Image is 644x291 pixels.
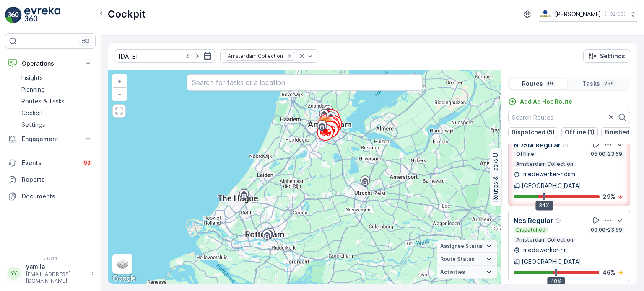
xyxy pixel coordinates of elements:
[22,192,92,201] p: Documents
[24,7,60,23] img: logo_light-DOdMpM7g.png
[22,135,79,143] p: Engagement
[563,142,569,148] div: Help Tooltip Icon
[225,52,284,60] div: Amsterdam Collection
[522,80,543,88] p: Routes
[555,217,562,224] div: Help Tooltip Icon
[18,119,96,131] a: Settings
[515,151,535,157] p: Offline
[113,75,126,88] a: Zoom In
[5,188,96,205] a: Documents
[113,88,126,100] a: Zoom Out
[440,256,474,263] span: Route Status
[590,227,623,233] p: 00:00-23:59
[21,97,65,106] p: Routes & Tasks
[555,10,601,18] p: [PERSON_NAME]
[539,7,637,22] button: [PERSON_NAME](+02:00)
[514,140,561,150] p: NDSM Regular
[508,111,630,124] input: Search Routes
[5,171,96,188] a: Reports
[601,127,643,137] button: Finished (3)
[7,267,21,280] div: YY
[84,160,91,166] p: 99
[22,159,77,167] p: Events
[22,175,92,184] p: Reports
[437,266,497,279] summary: Activities
[18,84,96,95] a: Planning
[512,128,555,136] p: Dispatched (5)
[21,109,43,117] p: Cockpit
[522,258,581,266] p: [GEOGRAPHIC_DATA]
[546,80,554,87] p: 19
[515,237,574,243] p: Amsterdam Collection
[110,273,138,284] img: Google
[603,193,615,201] p: 29 %
[522,182,581,190] p: [GEOGRAPHIC_DATA]
[437,240,497,253] summary: Assignee Status
[115,49,215,63] input: dd/mm/yyyy
[440,243,483,250] span: Assignee Status
[317,116,334,132] div: 255
[514,216,553,226] p: Nes Regular
[5,131,96,147] button: Engagement
[520,98,572,106] p: Add Ad Hoc Route
[508,98,572,106] a: Add Ad Hoc Route
[437,253,497,266] summary: Route Status
[113,255,132,273] a: Layers
[108,8,146,21] p: Cockpit
[18,107,96,119] a: Cockpit
[583,49,630,63] button: Settings
[603,80,615,87] p: 255
[118,90,122,97] span: −
[21,74,43,82] p: Insights
[539,10,551,19] img: basis-logo_rgb2x.png
[440,269,465,276] span: Activities
[535,201,553,210] div: 34%
[26,263,86,271] p: yamila
[110,273,138,284] a: Open this area in Google Maps (opens a new window)
[561,127,598,137] button: Offline (1)
[21,121,45,129] p: Settings
[22,59,79,68] p: Operations
[5,263,96,284] button: YYyamila[EMAIL_ADDRESS][DOMAIN_NAME]
[18,72,96,84] a: Insights
[491,159,500,202] p: Routes & Tasks
[605,11,626,18] p: ( +02:00 )
[605,128,639,136] p: Finished (3)
[5,7,22,23] img: logo
[26,271,86,284] p: [EMAIL_ADDRESS][DOMAIN_NAME]
[508,127,558,137] button: Dispatched (5)
[565,128,595,136] p: Offline (1)
[600,52,625,60] p: Settings
[18,95,96,107] a: Routes & Tasks
[515,161,574,167] p: Amsterdam Collection
[5,155,96,171] a: Events99
[21,85,45,94] p: Planning
[582,80,600,88] p: Tasks
[285,53,294,59] div: Remove Amsterdam Collection
[515,227,546,233] p: Dispatched
[547,277,565,286] div: 48%
[602,268,615,277] p: 46 %
[5,55,96,72] button: Operations
[81,38,90,44] p: ⌘B
[118,77,122,85] span: +
[590,151,623,157] p: 05:00-23:59
[5,256,96,261] span: v 1.51.1
[522,246,566,254] p: medewerker-nr
[187,74,422,91] input: Search for tasks or a location
[522,170,575,178] p: medewerker-ndsm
